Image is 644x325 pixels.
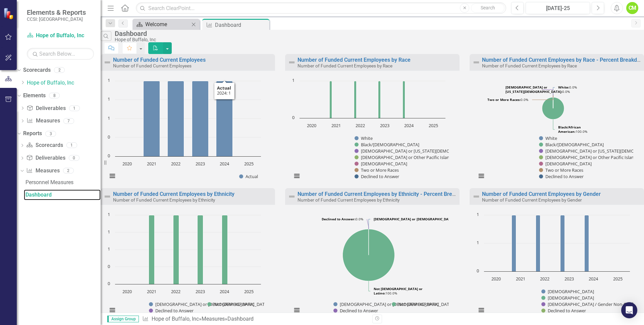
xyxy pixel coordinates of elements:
[404,122,414,128] text: 2024
[539,142,592,148] button: Show Black/African American
[103,193,111,201] img: Not Defined
[292,114,294,120] text: 0
[472,58,480,66] img: Not Defined
[473,77,641,186] div: Chart. Highcharts interactive chart.
[355,161,372,167] button: Show Asian
[477,239,479,246] text: 1
[505,85,562,94] tspan: [DEMOGRAPHIC_DATA] or [US_STATE][DEMOGRAPHIC_DATA]:
[26,154,65,162] a: Deliverables
[155,301,254,307] text: [DEMOGRAPHIC_DATA] or [DEMOGRAPHIC_DATA]
[626,2,638,14] button: CM
[539,161,556,167] button: Show Asian
[113,191,234,197] a: Number of Funded Current Employees by Ethnicity
[26,142,63,149] a: Scorecards
[528,4,588,12] div: [DATE]-25
[69,105,80,111] div: 1
[142,315,367,323] div: » »
[288,212,456,321] div: Chart. Highcharts interactive chart.
[374,217,463,221] text: 0.0%
[26,117,60,125] a: Measures
[487,97,521,102] tspan: Two or More Races:
[27,79,101,87] a: Hope of Buffalo, Inc
[613,276,623,282] text: 2025
[288,77,456,186] div: Chart. Highcharts interactive chart.
[361,161,407,167] text: [DEMOGRAPHIC_DATA]
[392,301,443,307] button: Show Not Hispanic or Latino
[539,167,584,173] button: Show Two or More Races
[292,306,302,315] button: View chart menu, Chart
[104,77,264,186] svg: Interactive chart
[122,288,132,294] text: 2020
[471,3,504,13] button: Search
[355,173,400,179] button: Show Declined to Answer
[541,288,562,294] button: Show Female
[147,288,156,294] text: 2021
[288,58,296,66] img: Not Defined
[63,168,74,173] div: 2
[149,308,194,314] button: Show Declined to Answer
[196,161,205,167] text: 2023
[25,192,101,198] div: Dashboard
[108,306,117,315] button: View chart menu, Chart
[207,301,258,307] button: Show Not Hispanic or Latino
[122,161,132,167] text: 2020
[227,316,254,322] div: Dashboard
[482,63,577,68] small: Number of Funded Current Employees by Race
[216,81,233,156] path: 2024, 1. Actual.
[25,179,101,185] div: Personnel Measures
[298,191,471,197] a: Number of Funded Current Employees by Ethnicity - Percent Breakdown
[198,215,203,284] path: 2023, 1. Not Hispanic or Latino.
[136,2,506,14] input: Search ClearPoint...
[355,135,373,141] button: Show White
[192,81,209,156] path: 2023, 1. Actual.
[380,122,389,128] text: 2023
[342,229,394,281] path: Not Hispanic or Latino, 1.
[540,276,549,282] text: 2022
[66,143,77,148] div: 1
[26,105,65,112] a: Deliverables
[429,122,438,128] text: 2025
[108,96,110,102] text: 1
[104,212,264,321] svg: Interactive chart
[354,81,356,118] path: 2022, 1. Black/African American.
[298,197,399,203] small: Number of Funded Current Employees by Ethnicity
[220,288,229,294] text: 2024
[473,212,641,321] div: Chart. Highcharts interactive chart.
[145,20,190,29] div: Welcome
[541,301,627,307] button: Show Transgender / Gender Non-Conforming
[526,2,590,14] button: [DATE]-25
[621,302,637,318] div: Open Intercom Messenger
[539,135,557,141] button: Show White
[491,276,501,282] text: 2020
[378,81,380,118] path: 2023, 1. Black/African American.
[115,30,641,37] div: Dashboard
[171,288,180,294] text: 2022
[481,5,495,10] span: Search
[26,167,59,175] a: Measures
[244,288,254,294] text: 2025
[144,81,160,156] path: 2021, 1. Actual.
[307,122,316,128] text: 2020
[23,66,51,74] a: Scorecards
[298,57,411,63] a: Number of Funded Current Employees by Race
[152,316,199,322] a: Hope of Buffalo, Inc
[147,161,156,167] text: 2021
[292,77,294,83] text: 1
[355,142,407,148] button: Show Black/African American
[560,215,565,271] path: 2023, 1. Female.
[472,193,480,201] img: Not Defined
[322,217,356,221] tspan: Declined to Answer:
[220,161,229,167] text: 2024
[24,189,101,200] a: Dashboard
[45,131,56,137] div: 3
[168,81,184,156] path: 2022, 1. Actual.
[108,211,110,217] text: 1
[558,85,569,90] tspan: White:
[196,288,205,294] text: 2023
[558,125,587,134] text: 100.0%
[558,85,577,90] text: 0.0%
[333,308,379,314] button: Show Declined to Answer
[239,173,258,179] button: Show Actual
[134,20,190,29] a: Welcome
[173,215,179,284] path: 2022, 1. Not Hispanic or Latino.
